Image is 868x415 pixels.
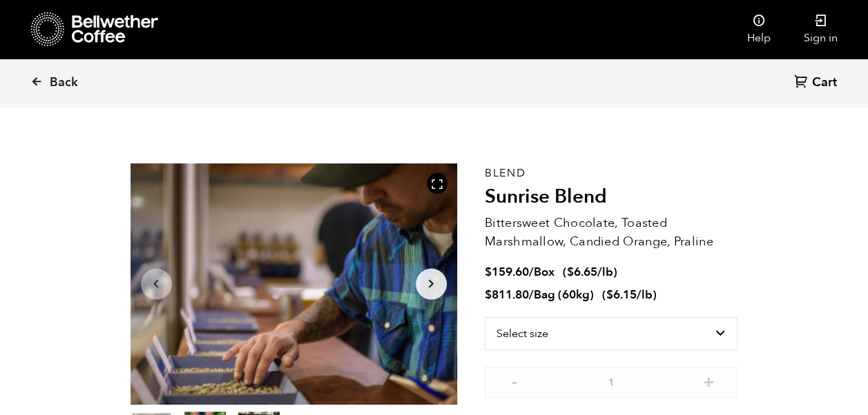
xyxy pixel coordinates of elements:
[529,264,534,280] span: /
[567,264,574,280] span: $
[794,74,840,92] a: Cart
[485,264,492,280] span: $
[485,185,738,209] h2: Sunrise Blend
[812,74,837,91] span: Cart
[534,287,594,303] span: Bag (60kg)
[485,264,529,280] bdi: 159.60
[505,374,523,387] button: -
[485,214,738,251] p: Bittersweet Chocolate, Toasted Marshmallow, Candied Orange, Praline
[700,374,717,387] button: +
[50,74,78,91] span: Back
[529,287,534,303] span: /
[602,287,657,303] span: ( )
[606,287,637,303] bdi: 6.15
[563,264,617,280] span: ( )
[485,287,492,303] span: $
[485,287,529,303] bdi: 811.80
[534,264,554,280] span: Box
[606,287,613,303] span: $
[567,264,597,280] bdi: 6.65
[637,287,653,303] span: /lb
[597,264,613,280] span: /lb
